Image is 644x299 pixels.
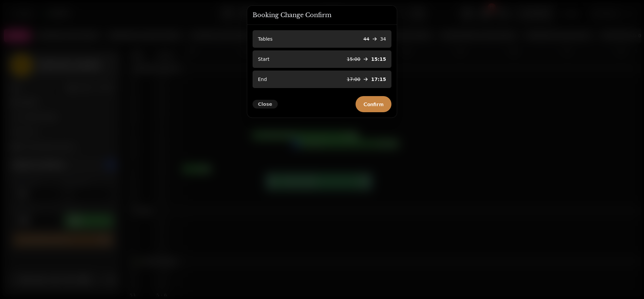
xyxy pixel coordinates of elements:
[347,76,360,83] p: 17:00
[347,56,360,62] p: 15:00
[258,76,267,83] p: End
[356,96,391,112] button: Confirm
[258,56,269,62] p: Start
[364,101,383,107] span: Confirm
[380,36,386,42] p: 34
[363,36,369,42] p: 44
[258,36,273,42] p: Tables
[253,100,278,109] button: Close
[258,102,272,106] span: Close
[371,56,386,62] p: 15:15
[371,76,386,83] p: 17:15
[253,11,391,19] h3: Booking Change Confirm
